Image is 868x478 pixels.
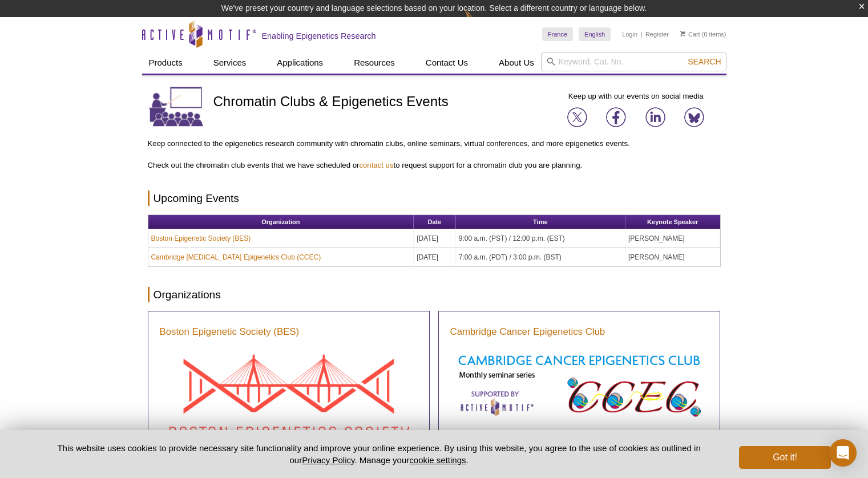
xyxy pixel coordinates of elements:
input: Keyword, Cat. No. [541,52,726,71]
th: Organization [148,215,414,229]
img: Your Cart [680,31,685,37]
a: Privacy Policy [302,455,354,465]
a: Cambridge Cancer Epigenetics Club [450,325,605,339]
div: Open Intercom Messenger [829,439,857,467]
a: English [579,27,611,41]
td: [PERSON_NAME] [625,229,720,248]
a: Boston Epigenetic Society (BES) [160,325,300,339]
img: Join us on X [567,107,587,127]
td: 9:00 a.m. (PST) / 12:00 p.m. (EST) [456,229,625,248]
p: Keep up with our events on social media [551,91,721,102]
h2: Upcoming Events [148,191,721,206]
a: Boston Epigenetic Society (BES) [151,233,251,244]
a: Cambridge [MEDICAL_DATA] Epigenetics Club (CCEC) [151,252,321,262]
a: Login [622,30,637,38]
a: Contact Us [419,52,475,74]
span: Search [688,57,721,66]
a: Cart [680,30,700,38]
img: Chromatin Clubs & Epigenetic Events [148,86,205,128]
img: Change Here [465,9,495,35]
img: Join us on Facebook [606,107,626,127]
p: This website uses cookies to provide necessary site functionality and improve your online experie... [38,442,721,466]
a: About Us [492,52,541,74]
h2: Organizations [148,287,721,302]
a: France [542,27,573,41]
img: Join us on Bluesky [684,107,704,127]
p: Check out the chromatin club events that we have scheduled or to request support for a chromatin ... [148,160,721,171]
img: Cambridge Cancer Epigenetics Club Seminar Series [450,347,708,422]
a: Products [142,52,189,74]
th: Date [414,215,456,229]
img: Boston Epigenetic Society (BES) Seminar Series [160,347,418,450]
img: Join us on LinkedIn [645,107,665,127]
a: Resources [347,52,402,74]
button: Got it! [739,446,830,469]
li: | [641,27,643,41]
h1: Chromatin Clubs & Epigenetics Events [213,94,449,111]
td: [DATE] [414,229,456,248]
h2: Enabling Epigenetics Research [262,31,376,41]
td: 7:00 a.m. (PDT) / 3:00 p.m. (BST) [456,248,625,266]
a: Applications [270,52,330,74]
a: contact us [359,161,393,169]
th: Keynote Speaker [625,215,720,229]
a: Register [645,30,669,38]
th: Time [456,215,625,229]
a: Services [207,52,253,74]
td: [PERSON_NAME] [625,248,720,266]
p: Keep connected to the epigenetics research community with chromatin clubs, online seminars, virtu... [148,139,721,149]
td: [DATE] [414,248,456,266]
button: cookie settings [409,455,466,465]
li: (0 items) [680,27,726,41]
button: Search [684,56,724,67]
